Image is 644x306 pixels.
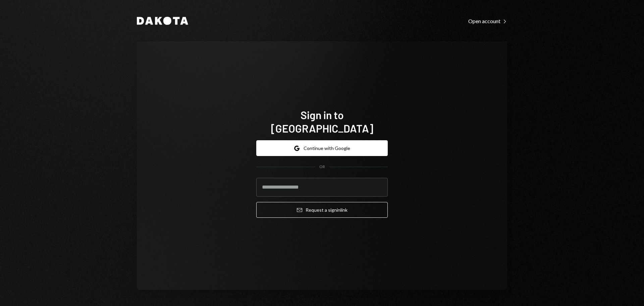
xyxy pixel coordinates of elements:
[256,108,388,135] h1: Sign in to [GEOGRAPHIC_DATA]
[256,202,388,218] button: Request a signinlink
[256,140,388,156] button: Continue with Google
[468,17,507,24] a: Open account
[319,164,325,170] div: OR
[468,18,507,24] div: Open account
